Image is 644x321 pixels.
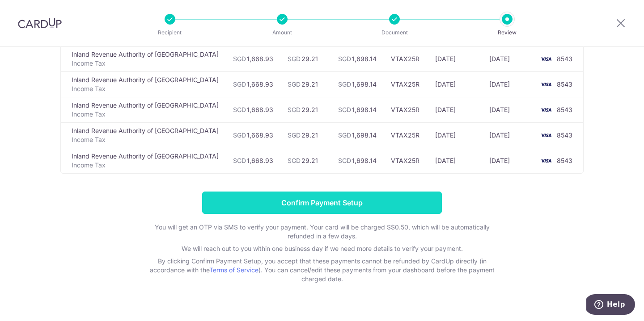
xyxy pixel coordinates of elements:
p: We will reach out to you within one business day if we need more details to verify your payment. [143,244,501,253]
td: 1,698.14 [331,71,384,97]
img: <span class="translation_missing" title="translation missing: en.account_steps.new_confirm_form.b... [537,130,555,141]
td: 29.21 [280,122,331,148]
p: Income Tax [72,84,219,93]
td: 1,668.93 [226,122,280,148]
span: SGD [288,157,301,164]
td: 29.21 [280,97,331,122]
td: 29.21 [280,148,331,173]
td: [DATE] [482,71,534,97]
td: [DATE] [428,122,483,148]
span: SGD [338,131,351,139]
td: 1,668.93 [226,46,280,71]
span: SGD [288,55,301,63]
td: VTAX25R [384,97,428,122]
a: Terms of Service [209,266,258,274]
td: Inland Revenue Authority of [GEOGRAPHIC_DATA] [61,122,226,148]
span: SGD [338,55,351,63]
p: You will get an OTP via SMS to verify your payment. Your card will be charged S$0.50, which will ... [143,223,501,241]
p: By clicking Confirm Payment Setup, you accept that these payments cannot be refunded by CardUp di... [143,257,501,283]
img: <span class="translation_missing" title="translation missing: en.account_steps.new_confirm_form.b... [537,155,555,166]
span: 8543 [557,80,572,88]
span: SGD [338,106,351,113]
span: SGD [233,157,246,164]
td: 1,698.14 [331,46,384,71]
p: Income Tax [72,161,219,170]
span: SGD [233,106,246,113]
td: 1,668.93 [226,71,280,97]
p: Amount [249,28,315,37]
td: [DATE] [482,122,534,148]
td: [DATE] [428,97,483,122]
span: 8543 [557,131,572,139]
span: 8543 [557,157,572,164]
td: 1,668.93 [226,97,280,122]
p: Document [361,28,428,37]
td: [DATE] [482,97,534,122]
iframe: Opens a widget where you can find more information [586,294,635,317]
td: VTAX25R [384,148,428,173]
img: CardUp [18,18,62,29]
td: 1,698.14 [331,122,384,148]
img: <span class="translation_missing" title="translation missing: en.account_steps.new_confirm_form.b... [537,79,555,90]
span: 8543 [557,106,572,113]
td: Inland Revenue Authority of [GEOGRAPHIC_DATA] [61,71,226,97]
p: Income Tax [72,110,219,119]
img: <span class="translation_missing" title="translation missing: en.account_steps.new_confirm_form.b... [537,104,555,115]
span: SGD [338,80,351,88]
td: 1,698.14 [331,97,384,122]
td: 1,698.14 [331,148,384,173]
span: SGD [288,106,301,113]
td: [DATE] [428,148,483,173]
p: Recipient [137,28,203,37]
td: 29.21 [280,46,331,71]
span: SGD [233,55,246,63]
img: <span class="translation_missing" title="translation missing: en.account_steps.new_confirm_form.b... [537,54,555,64]
p: Income Tax [72,59,219,68]
td: VTAX25R [384,122,428,148]
span: SGD [288,80,301,88]
span: SGD [233,131,246,139]
td: Inland Revenue Authority of [GEOGRAPHIC_DATA] [61,97,226,122]
input: Confirm Payment Setup [202,192,442,214]
p: Income Tax [72,135,219,144]
span: SGD [338,157,351,164]
td: 29.21 [280,71,331,97]
span: 8543 [557,55,572,63]
td: [DATE] [428,46,483,71]
td: VTAX25R [384,71,428,97]
td: Inland Revenue Authority of [GEOGRAPHIC_DATA] [61,148,226,173]
td: 1,668.93 [226,148,280,173]
td: VTAX25R [384,46,428,71]
span: SGD [233,80,246,88]
td: Inland Revenue Authority of [GEOGRAPHIC_DATA] [61,46,226,71]
td: [DATE] [482,46,534,71]
p: Review [474,28,540,37]
td: [DATE] [428,71,483,97]
span: SGD [288,131,301,139]
td: [DATE] [482,148,534,173]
